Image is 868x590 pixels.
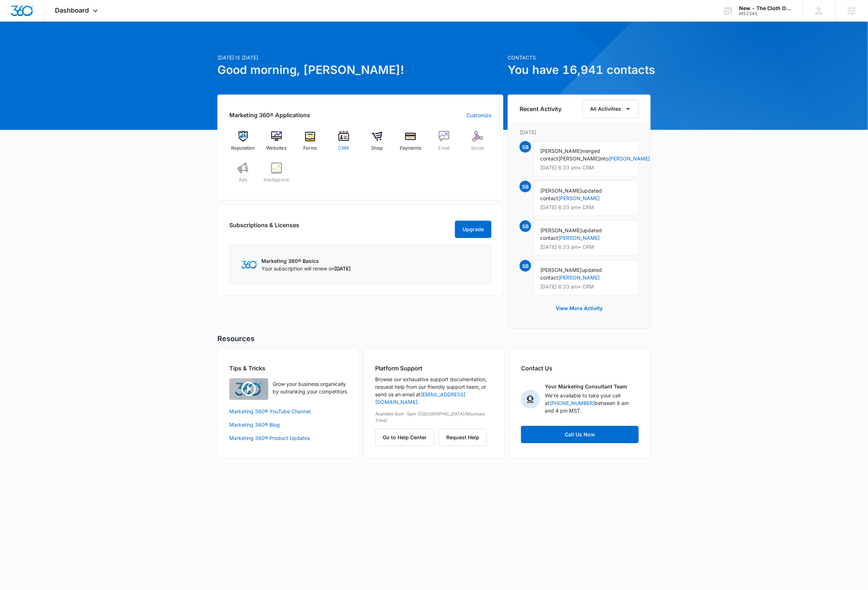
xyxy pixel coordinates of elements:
p: [DATE] is [DATE] [217,54,503,61]
p: Browse our exhaustive support documentation, request help from our friendly support team, or send... [375,375,493,406]
h2: Subscriptions & Licenses [229,221,299,235]
p: Contacts [508,54,651,61]
p: We're available to take your call at between 8 am and 4 pm MST. [545,392,639,414]
a: Call Us Now [521,426,639,443]
a: Payments [397,131,425,157]
span: [DATE] [334,265,351,272]
span: [PERSON_NAME] [540,267,582,273]
h6: Recent Activity [520,105,561,113]
span: Websites [266,145,287,152]
a: [PHONE_NUMBER] [550,400,595,406]
img: Your Marketing Consultant Team [521,390,540,409]
span: [PERSON_NAME] [540,227,582,233]
a: Ads [229,163,257,189]
a: [PERSON_NAME] [558,195,600,201]
a: [PERSON_NAME] [558,274,600,281]
h2: Marketing 360® Applications [229,111,310,119]
a: Social [464,131,491,157]
button: All Activities [582,100,639,118]
span: Forms [303,145,317,152]
h1: Good morning, [PERSON_NAME]! [217,61,503,79]
a: Websites [263,131,291,157]
img: Quick Overview Video [229,378,268,400]
p: [DATE] 6:33 am • CRM [540,205,633,210]
a: Marketing 360® YouTube Channel [229,408,347,415]
span: into [600,155,608,162]
img: Marketing 360 Logo [241,261,257,268]
a: Email [430,131,458,157]
p: [DATE] 6:33 am • CRM [540,165,633,170]
h2: Contact Us [521,364,639,373]
span: Email [438,145,450,152]
span: [PERSON_NAME] [540,188,582,194]
p: Available 8am-5pm ([GEOGRAPHIC_DATA]/Mountain Time) [375,411,493,424]
a: Reputation [229,131,257,157]
a: CRM [330,131,357,157]
div: account name [739,5,792,11]
span: CRM [338,145,349,152]
p: [DATE] 6:33 am • CRM [540,284,633,289]
span: Reputation [231,145,255,152]
a: [PERSON_NAME] [558,235,600,241]
span: SB [520,141,531,153]
p: Marketing 360® Basics [261,257,351,265]
p: [DATE] 6:33 am • CRM [540,245,633,250]
a: Request Help [439,434,487,440]
a: Intelligence [263,163,291,189]
h2: Platform Support [375,364,493,373]
a: [PERSON_NAME] [608,155,650,162]
p: [DATE] [520,128,639,136]
a: Go to Help Center [375,434,439,440]
a: Shop [363,131,391,157]
h1: You have 16,941 contacts [508,61,651,79]
span: Shop [371,145,383,152]
span: [PERSON_NAME] [540,148,582,154]
a: Forms [296,131,324,157]
button: Go to Help Center [375,429,434,446]
a: Customize [466,111,491,119]
span: Intelligence [264,176,290,184]
a: Marketing 360® Product Updates [229,434,347,442]
span: Payments [400,145,421,152]
span: Ads [239,176,247,184]
button: Request Help [439,429,487,446]
h2: Tips & Tricks [229,364,347,373]
span: SB [520,181,531,192]
h5: Resources [217,333,651,344]
span: Dashboard [55,6,89,14]
span: SB [520,260,531,272]
p: Your Marketing Consultant Team [545,383,627,390]
span: Social [471,145,484,152]
p: Grow your business organically by outranking your competitors [273,380,347,395]
p: Your subscription will renew on [261,265,351,272]
a: Marketing 360® Blog [229,421,347,428]
div: account id [739,11,792,16]
button: Upgrade [455,221,491,238]
span: [PERSON_NAME] [558,155,600,162]
button: View More Activity [548,300,610,317]
span: SB [520,220,531,232]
